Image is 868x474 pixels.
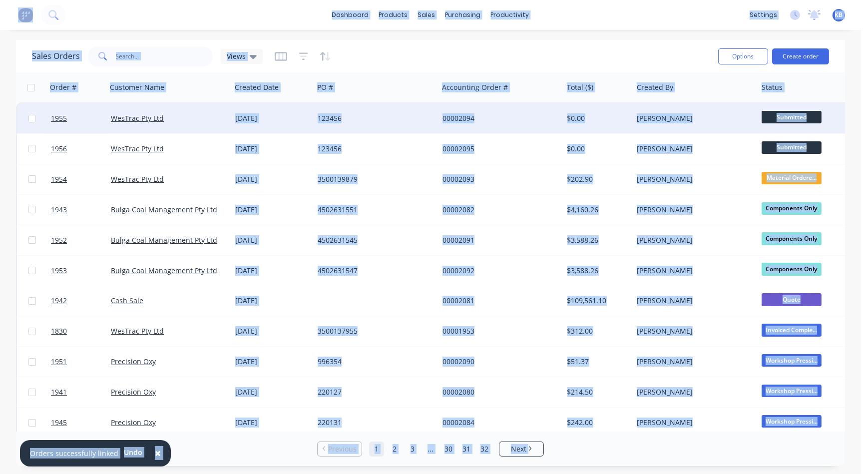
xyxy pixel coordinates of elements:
[327,7,374,22] a: dashboard
[442,205,553,215] div: 00002082
[637,205,748,215] div: [PERSON_NAME]
[50,82,76,92] div: Order #
[51,316,111,346] a: 1830
[442,326,553,336] div: 00001953
[369,442,384,457] a: Page 1 is your current page
[235,266,310,276] div: [DATE]
[442,82,508,92] div: Accounting Order #
[387,442,402,457] a: Page 2
[51,144,67,154] span: 1956
[405,442,420,457] a: Page 3
[51,164,111,194] a: 1954
[442,387,553,397] div: 00002080
[762,82,783,92] div: Status
[235,357,310,367] div: [DATE]
[51,387,67,397] span: 1941
[18,7,33,22] img: Factory
[51,205,67,215] span: 1943
[486,7,534,22] div: productivity
[637,174,748,184] div: [PERSON_NAME]
[51,377,111,407] a: 1941
[637,326,748,336] div: [PERSON_NAME]
[111,144,164,153] a: WesTrac Pty Ltd
[567,296,626,306] div: $109,561.10
[235,296,310,306] div: [DATE]
[235,113,310,123] div: [DATE]
[459,442,474,457] a: Page 31
[318,357,429,367] div: 996354
[227,51,246,61] span: Views
[318,326,429,336] div: 3500137955
[567,418,626,428] div: $242.00
[111,266,217,275] a: Bulga Coal Management Pty Ltd
[762,415,822,428] span: Workshop Pressi...
[567,235,626,245] div: $3,588.26
[51,296,67,306] span: 1942
[318,174,429,184] div: 3500139879
[413,7,440,22] div: sales
[762,141,822,154] span: Submitted
[762,232,822,245] span: Components Only
[762,385,822,397] span: Workshop Pressi...
[442,174,553,184] div: 00002093
[762,263,822,275] span: Components Only
[51,347,111,377] a: 1951
[51,418,67,428] span: 1945
[51,256,111,286] a: 1953
[111,205,217,214] a: Bulga Coal Management Pty Ltd
[567,205,626,215] div: $4,160.26
[762,202,822,215] span: Components Only
[111,296,143,305] a: Cash Sale
[32,51,80,61] h1: Sales Orders
[51,225,111,255] a: 1952
[442,357,553,367] div: 00002090
[441,442,456,457] a: Page 30
[477,442,492,457] a: Page 32
[111,326,164,336] a: WesTrac Pty Ltd
[762,111,822,123] span: Submitted
[51,174,67,184] span: 1954
[567,144,626,154] div: $0.00
[111,387,156,397] a: Precision Oxy
[637,387,748,397] div: [PERSON_NAME]
[51,266,67,276] span: 1953
[637,235,748,245] div: [PERSON_NAME]
[318,144,429,154] div: 123456
[637,113,748,123] div: [PERSON_NAME]
[317,82,333,92] div: PO #
[637,296,748,306] div: [PERSON_NAME]
[423,442,438,457] a: Jump forward
[235,82,279,92] div: Created Date
[318,444,362,454] a: Previous page
[51,235,67,245] span: 1952
[51,286,111,316] a: 1942
[118,445,148,460] button: Undo
[762,172,822,184] span: Material Ordere...
[51,103,111,133] a: 1955
[51,408,111,438] a: 1945
[51,357,67,367] span: 1951
[30,448,118,459] div: Orders successfully linked
[762,354,822,367] span: Workshop Pressi...
[116,46,213,66] input: Search...
[442,418,553,428] div: 00002084
[442,144,553,154] div: 00002095
[235,174,310,184] div: [DATE]
[111,174,164,184] a: WesTrac Pty Ltd
[318,418,429,428] div: 220131
[318,205,429,215] div: 4502631551
[440,7,486,22] div: purchasing
[318,113,429,123] div: 123456
[567,113,626,123] div: $0.00
[567,174,626,184] div: $202.90
[111,113,164,123] a: WesTrac Pty Ltd
[313,442,548,457] ul: Pagination
[235,418,310,428] div: [DATE]
[772,48,829,64] button: Create order
[567,387,626,397] div: $214.50
[111,357,156,366] a: Precision Oxy
[567,357,626,367] div: $51.37
[718,48,768,64] button: Options
[442,266,553,276] div: 00002092
[637,266,748,276] div: [PERSON_NAME]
